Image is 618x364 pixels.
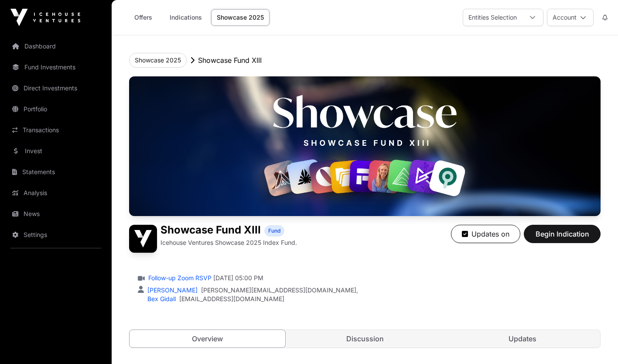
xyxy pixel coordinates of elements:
button: Showcase 2025 [129,53,187,68]
img: Icehouse Ventures Logo [10,9,80,26]
a: Portfolio [7,100,105,119]
a: Follow-up Zoom RSVP [147,274,212,282]
a: Invest [7,141,105,161]
span: [DATE] 05:00 PM [213,274,263,282]
a: Transactions [7,120,105,140]
img: Showcase Fund XIII [129,76,601,216]
nav: Tabs [130,330,600,347]
div: Entities Selection [463,9,522,26]
a: Dashboard [7,37,105,56]
button: Account [547,9,594,26]
iframe: Chat Widget [574,322,618,364]
div: , [146,286,358,295]
a: Offers [126,9,160,26]
img: Showcase Fund XIII [129,225,157,253]
a: Showcase 2025 [211,9,270,26]
a: Discussion [287,330,443,347]
h1: Showcase Fund XIII [160,225,261,237]
a: [PERSON_NAME][EMAIL_ADDRESS][DOMAIN_NAME] [201,286,356,295]
a: Updates [444,330,600,347]
a: [EMAIL_ADDRESS][DOMAIN_NAME] [179,295,284,303]
a: Indications [164,9,208,26]
a: Settings [7,225,105,244]
a: Fund Investments [7,58,105,77]
a: Bex Gidall [146,295,176,302]
button: Updates on [451,225,520,243]
span: Fund [268,227,280,234]
a: Begin Indication [524,234,601,242]
a: Statements [7,162,105,182]
a: Analysis [7,183,105,203]
p: Showcase Fund XIII [198,55,262,65]
p: Icehouse Ventures Showcase 2025 Index Fund. [160,238,297,247]
span: Begin Indication [535,229,590,239]
a: Direct Investments [7,79,105,98]
a: Overview [129,330,286,348]
a: [PERSON_NAME] [146,286,198,294]
button: Begin Indication [524,225,601,243]
a: News [7,204,105,223]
